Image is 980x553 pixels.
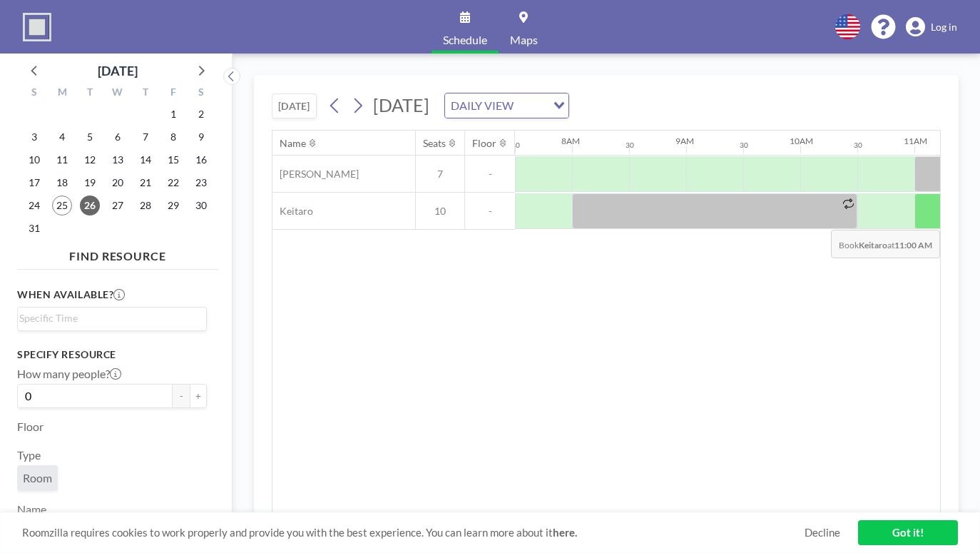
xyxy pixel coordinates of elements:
[511,141,520,150] div: 30
[80,150,100,170] span: Tuesday, August 12, 2025
[931,21,957,34] span: Log in
[831,230,940,258] span: Book at
[24,196,44,215] span: Sunday, August 24, 2025
[272,168,359,181] span: [PERSON_NAME]
[22,526,805,539] span: Roomzilla requires cookies to work properly and provide you with the best experience. You can lea...
[76,84,104,103] div: T
[24,218,44,238] span: Sunday, August 31, 2025
[17,367,121,381] label: How many people?
[859,240,887,250] b: Keitaro
[136,150,155,170] span: Thursday, August 14, 2025
[518,96,545,115] input: Search for option
[280,137,306,150] div: Name
[272,93,317,118] button: [DATE]
[52,196,72,215] span: Monday, August 25, 2025
[906,17,957,37] a: Log in
[854,141,862,150] div: 30
[443,34,487,46] span: Schedule
[108,196,128,215] span: Wednesday, August 27, 2025
[80,127,100,147] span: Tuesday, August 5, 2025
[108,173,128,193] span: Wednesday, August 20, 2025
[740,141,748,150] div: 30
[104,84,132,103] div: W
[790,136,813,146] div: 10AM
[131,84,159,103] div: T
[510,34,538,46] span: Maps
[904,136,927,146] div: 11AM
[52,127,72,147] span: Monday, August 4, 2025
[163,173,183,193] span: Friday, August 22, 2025
[23,471,52,485] span: Room
[159,84,187,103] div: F
[23,13,51,41] img: organization-logo
[191,150,211,170] span: Saturday, August 16, 2025
[858,520,958,545] a: Got it!
[805,526,840,539] a: Decline
[136,196,155,215] span: Thursday, August 28, 2025
[163,104,183,124] span: Friday, August 1, 2025
[24,127,44,147] span: Sunday, August 3, 2025
[17,243,218,263] h4: FIND RESOURCE
[187,84,215,103] div: S
[24,173,44,193] span: Sunday, August 17, 2025
[80,196,100,215] span: Tuesday, August 26, 2025
[17,502,46,517] label: Name
[17,448,41,462] label: Type
[163,127,183,147] span: Friday, August 8, 2025
[626,141,634,150] div: 30
[191,127,211,147] span: Saturday, August 9, 2025
[423,137,446,150] div: Seats
[136,127,155,147] span: Thursday, August 7, 2025
[472,137,496,150] div: Floor
[190,384,207,408] button: +
[894,240,932,250] b: 11:00 AM
[445,93,568,118] div: Search for option
[191,196,211,215] span: Saturday, August 30, 2025
[19,310,198,326] input: Search for option
[108,127,128,147] span: Wednesday, August 6, 2025
[17,348,207,361] h3: Specify resource
[173,384,190,408] button: -
[24,150,44,170] span: Sunday, August 10, 2025
[553,526,577,539] a: here.
[18,308,206,329] div: Search for option
[272,205,313,218] span: Keitaro
[80,173,100,193] span: Tuesday, August 19, 2025
[52,150,72,170] span: Monday, August 11, 2025
[163,150,183,170] span: Friday, August 15, 2025
[191,173,211,193] span: Saturday, August 23, 2025
[448,96,516,115] span: DAILY VIEW
[108,150,128,170] span: Wednesday, August 13, 2025
[675,136,694,146] div: 9AM
[373,94,429,116] span: [DATE]
[49,84,76,103] div: M
[136,173,155,193] span: Thursday, August 21, 2025
[21,84,49,103] div: S
[98,61,138,81] div: [DATE]
[561,136,580,146] div: 8AM
[163,196,183,215] span: Friday, August 29, 2025
[416,205,464,218] span: 10
[465,168,515,181] span: -
[17,420,44,434] label: Floor
[416,168,464,181] span: 7
[52,173,72,193] span: Monday, August 18, 2025
[191,104,211,124] span: Saturday, August 2, 2025
[465,205,515,218] span: -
